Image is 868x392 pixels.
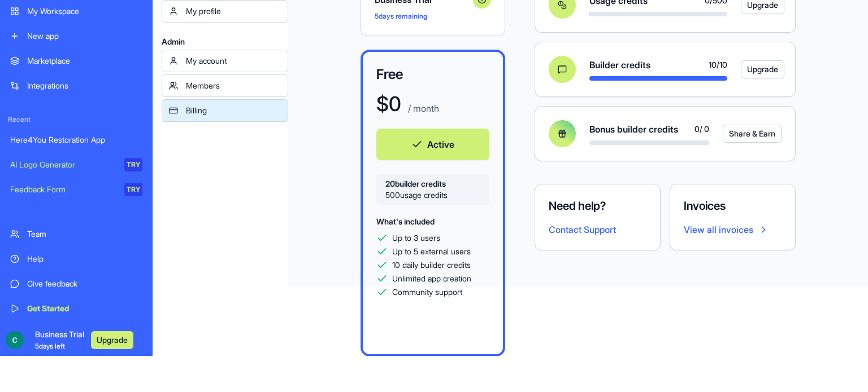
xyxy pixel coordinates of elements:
[6,331,24,349] img: ACg8ocItyKQ4JGeqgO-2e73pA2ReSiPRTkhbRadNBFJC4iIJRQFcKg=s96-c
[406,102,439,115] p: / month
[376,65,489,83] h3: Free
[392,246,471,257] span: Up to 5 external users
[741,60,768,78] a: Upgrade
[162,36,288,47] span: Admin
[3,248,149,270] a: Help
[11,270,31,279] strong: Title
[3,297,149,320] a: Get Started
[11,196,62,205] strong: Ticket Type
[3,74,149,97] a: Integrations
[3,50,149,72] a: Marketplace
[35,329,84,351] span: Business Trial
[23,139,164,160] strong: You will be notified here and by email
[162,99,288,122] a: Billing
[3,178,149,201] a: Feedback FormTRY
[11,244,215,256] p: #40409194
[186,80,281,91] div: Members
[11,90,215,102] p: We’ll pick this up soon
[27,278,142,289] div: Give feedback
[589,58,650,72] span: Builder credits
[376,129,489,160] button: Active
[723,125,782,143] button: Share & Earn
[684,223,782,236] a: View all invoices
[11,233,50,242] strong: Ticket ID
[385,190,480,201] span: 500 usage credits
[11,307,63,316] strong: Description
[589,122,678,136] span: Bonus builder credits
[3,153,149,176] a: AI Logo GeneratorTRY
[186,6,281,17] div: My profile
[84,41,112,69] img: Profile image for Shelly
[162,50,288,72] a: My account
[198,5,219,25] div: Close
[74,6,154,25] h1: map function
[7,5,29,26] button: go back
[186,105,281,116] div: Billing
[110,40,140,71] div: Profile image for Sharon
[27,55,142,67] div: Marketplace
[27,228,142,240] div: Team
[27,6,142,17] div: My Workspace
[11,206,215,218] p: Tickets
[376,217,435,226] span: What's included
[27,30,142,42] div: New app
[97,41,125,69] img: Profile image for Michal
[549,198,646,214] h4: Need help?
[11,281,215,293] p: map function
[392,232,440,244] span: Up to 3 users
[27,303,142,314] div: Get Started
[3,272,149,295] a: Give feedback
[27,80,142,91] div: Integrations
[23,161,190,173] p: [EMAIL_ADDRESS][DOMAIN_NAME]
[3,25,149,47] a: New app
[385,178,480,190] span: 20 builder credits
[3,223,149,245] a: Team
[124,158,142,171] div: TRY
[186,55,281,67] div: My account
[376,93,401,115] h1: $ 0
[27,253,142,265] div: Help
[3,115,149,124] span: Recent
[10,159,116,170] div: AI Logo Generator
[392,287,462,298] span: Community support
[11,318,215,354] div: I've tried to use google api map function but can't get it to work. Could you help me in building...
[392,259,471,271] span: 10 daily builder credits
[709,59,727,71] span: 10 / 10
[375,12,427,20] span: 5 days remaining
[549,223,616,236] button: Contact Support
[10,134,142,146] div: Here4You Restoration App
[741,60,784,78] button: Upgrade
[3,129,149,151] a: Here4You Restoration App
[11,76,215,88] div: Submitted • 7h ago
[162,74,288,97] a: Members
[91,331,133,349] button: Upgrade
[10,184,116,195] div: Feedback Form
[684,198,782,214] h4: Invoices
[392,273,471,284] span: Unlimited app creation
[361,50,505,356] a: Free$0 / monthActive20builder credits500usage creditsWhat's includedUp to 3 usersUp to 5 external...
[124,183,142,196] div: TRY
[695,124,709,135] span: 0 / 0
[35,342,65,350] span: 5 days left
